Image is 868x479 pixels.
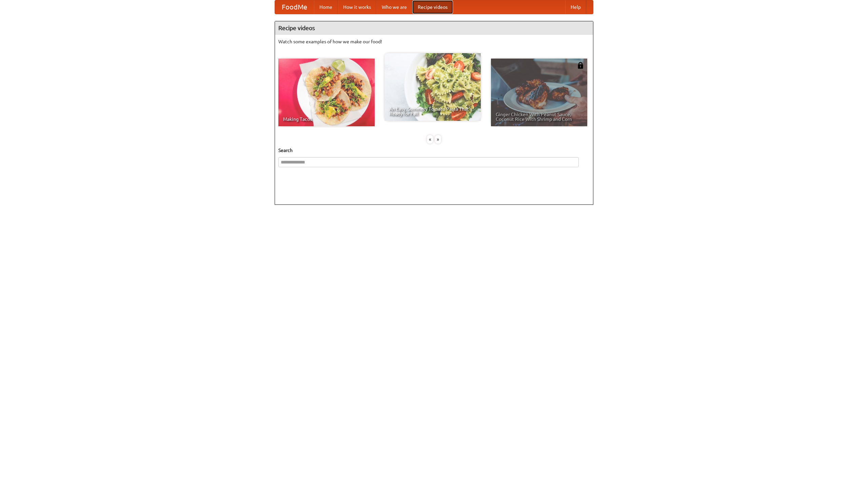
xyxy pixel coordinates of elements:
p: Watch some examples of how we make our food! [278,38,590,45]
h5: Search [278,147,590,154]
a: Recipe videos [412,0,453,14]
img: 483408.png [577,62,584,69]
a: Help [565,0,586,14]
a: An Easy, Summery Tomato Pasta That's Ready for Fall [384,53,481,121]
a: Making Tacos [278,59,375,126]
span: Making Tacos [283,117,370,122]
h4: Recipe videos [275,21,593,35]
div: « [427,135,433,144]
a: How it works [338,0,376,14]
span: An Easy, Summery Tomato Pasta That's Ready for Fall [389,107,476,116]
a: FoodMe [275,0,314,14]
div: » [435,135,441,144]
a: Home [314,0,338,14]
a: Who we are [376,0,412,14]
